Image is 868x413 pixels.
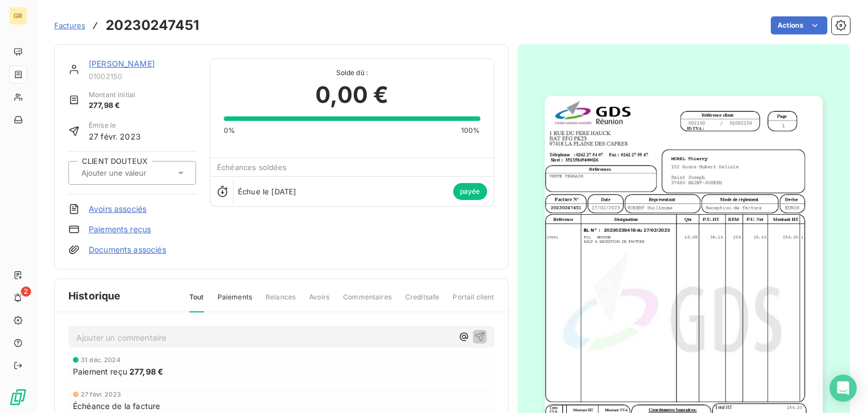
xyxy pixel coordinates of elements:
[224,68,480,78] span: Solde dû :
[315,78,388,112] span: 0,00 €
[73,366,127,377] span: Paiement reçu
[89,72,196,81] span: 01002150
[54,20,85,31] a: Factures
[81,391,121,398] span: 27 févr. 2023
[453,292,494,311] span: Portail client
[218,292,252,311] span: Paiements
[9,7,27,25] div: GR
[238,187,296,196] span: Échue le [DATE]
[89,131,141,142] span: 27 févr. 2023
[453,183,487,200] span: payée
[21,286,31,297] span: 2
[189,292,204,312] span: Tout
[217,163,287,172] span: Échéances soldées
[343,292,392,311] span: Commentaires
[89,203,146,215] a: Avoirs associés
[73,400,160,412] span: Échéance de la facture
[81,357,120,363] span: 31 déc. 2024
[89,90,135,100] span: Montant initial
[405,292,440,311] span: Creditsafe
[89,120,141,131] span: Émise le
[830,375,857,402] div: Open Intercom Messenger
[771,16,827,34] button: Actions
[68,288,121,303] span: Historique
[89,244,166,255] a: Documents associés
[309,292,329,311] span: Avoirs
[9,388,27,406] img: Logo LeanPay
[89,100,135,111] span: 277,98 €
[89,224,151,235] a: Paiements reçus
[80,168,194,178] input: Ajouter une valeur
[106,15,199,36] h3: 20230247451
[461,125,480,136] span: 100%
[54,21,85,30] span: Factures
[129,366,163,377] span: 277,98 €
[89,59,155,68] a: [PERSON_NAME]
[224,125,235,136] span: 0%
[266,292,296,311] span: Relances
